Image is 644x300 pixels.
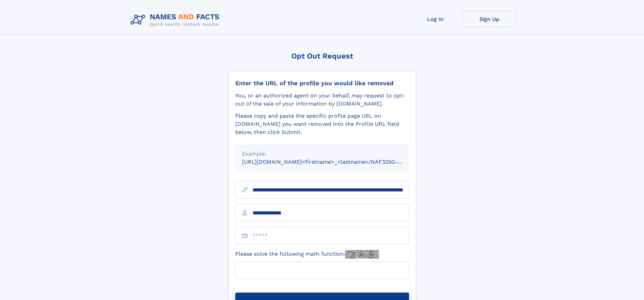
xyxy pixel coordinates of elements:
small: [URL][DOMAIN_NAME]<firstname>_<lastname>/NAF325G-xxxxxxxx [242,159,422,165]
div: Enter the URL of the profile you would like removed [235,79,409,87]
div: Opt Out Request [228,52,416,60]
div: You, or an authorized agent on your behalf, may request to opt-out of the sale of your informatio... [235,92,409,108]
a: Sign Up [462,11,517,27]
label: Please solve the following math function: [235,250,379,259]
div: Please copy and paste the specific profile page URL on [DOMAIN_NAME] you want removed into the Pr... [235,112,409,136]
img: Logo Names and Facts [128,11,225,29]
div: Example: [242,150,402,158]
a: Log In [408,11,462,27]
